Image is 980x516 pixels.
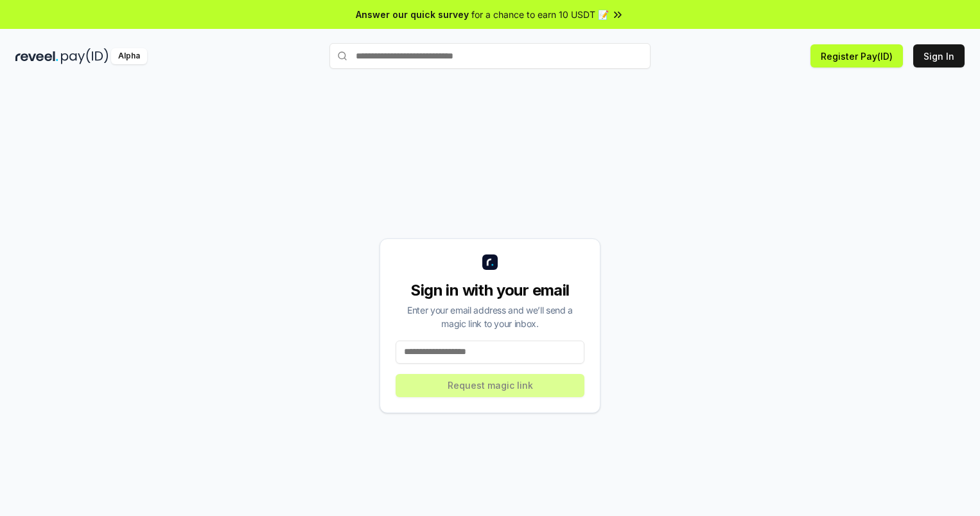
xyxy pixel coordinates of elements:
img: logo_small [482,254,498,270]
div: Alpha [111,48,147,64]
img: reveel_dark [15,48,58,64]
div: Sign in with your email [396,280,584,301]
div: Enter your email address and we’ll send a magic link to your inbox. [396,303,584,330]
button: Register Pay(ID) [810,44,903,67]
img: pay_id [61,48,109,64]
span: Answer our quick survey [356,8,469,21]
button: Sign In [913,44,965,67]
span: for a chance to earn 10 USDT 📝 [471,8,609,21]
